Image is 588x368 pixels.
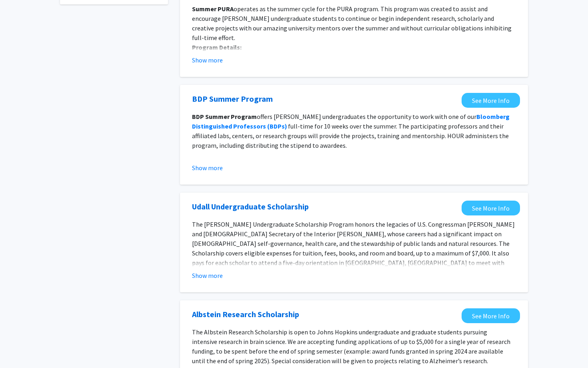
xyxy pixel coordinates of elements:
[192,308,299,320] a: Opens in a new tab
[192,327,516,366] p: The Albstein Research Scholarship is open to Johns Hopkins undergraduate and graduate students pu...
[6,332,34,362] iframe: Chat
[462,308,520,323] a: Opens in a new tab
[192,113,257,121] strong: BDP Summer Program
[192,5,512,42] span: operates as the summer cycle for the PURA program. This program was created to assist and encoura...
[462,201,520,215] a: Opens in a new tab
[192,43,242,51] strong: Program Details:
[462,93,520,108] a: Opens in a new tab
[192,93,273,105] a: Opens in a new tab
[192,220,515,286] span: The [PERSON_NAME] Undergraduate Scholarship Program honors the legacies of U.S. Congressman [PERS...
[192,163,223,173] button: Show more
[192,5,234,13] strong: Summer PURA
[192,55,223,65] button: Show more
[192,271,223,280] button: Show more
[192,201,309,213] a: Opens in a new tab
[192,112,516,150] p: offers [PERSON_NAME] undergraduates the opportunity to work with one of our full-time for 10 week...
